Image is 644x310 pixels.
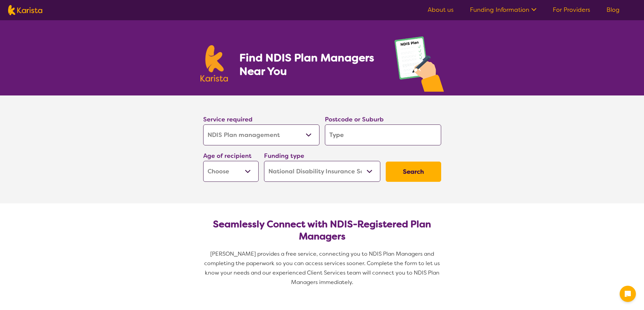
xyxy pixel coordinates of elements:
[428,6,454,14] a: About us
[8,5,42,15] img: Karista logo
[470,6,536,14] a: Funding Information
[203,115,253,123] label: Service required
[239,51,381,78] h1: Find NDIS Plan Managers Near You
[395,36,444,95] img: plan-management
[553,6,590,14] a: For Providers
[200,45,228,82] img: Karista logo
[203,152,252,160] label: Age of recipient
[264,152,304,160] label: Funding type
[325,124,441,145] input: Type
[606,6,620,14] a: Blog
[204,250,441,286] span: [PERSON_NAME] provides a free service, connecting you to NDIS Plan Managers and completing the pa...
[325,115,384,123] label: Postcode or Suburb
[386,162,441,182] button: Search
[209,218,436,243] h2: Seamlessly Connect with NDIS-Registered Plan Managers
